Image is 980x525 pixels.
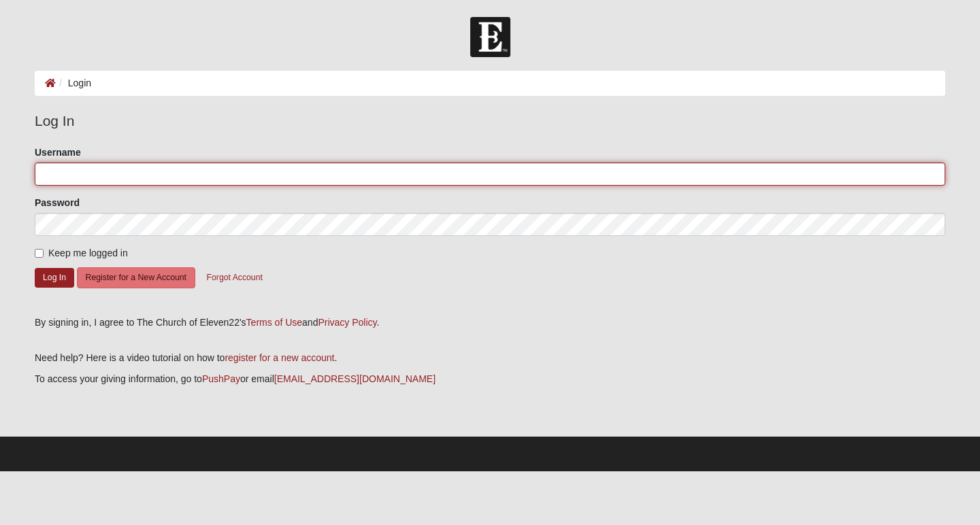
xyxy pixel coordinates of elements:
input: Keep me logged in [35,249,44,258]
a: register for a new account [225,352,334,363]
a: [EMAIL_ADDRESS][DOMAIN_NAME] [274,373,436,384]
legend: Log In [35,110,945,132]
label: Username [35,146,81,159]
a: Privacy Policy [318,317,376,328]
img: Church of Eleven22 Logo [470,17,510,57]
p: Need help? Here is a video tutorial on how to . [35,351,945,365]
a: Terms of Use [246,317,302,328]
button: Log In [35,268,74,288]
div: By signing in, I agree to The Church of Eleven22's and . [35,316,945,330]
a: PushPay [202,373,240,384]
span: Keep me logged in [48,248,128,258]
label: Password [35,196,80,209]
p: To access your giving information, go to or email [35,372,945,386]
button: Forgot Account [198,267,272,288]
li: Login [56,76,91,90]
button: Register for a New Account [77,267,195,288]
